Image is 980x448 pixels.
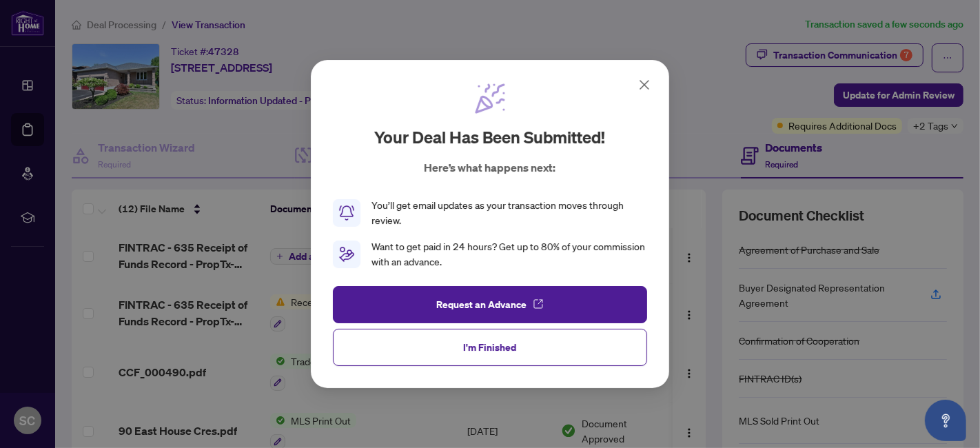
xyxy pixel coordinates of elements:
[371,198,647,228] div: You’ll get email updates as your transaction moves through review.
[375,126,606,148] h2: Your deal has been submitted!
[464,336,517,358] span: I'm Finished
[371,239,647,269] div: Want to get paid in 24 hours? Get up to 80% of your commission with an advance.
[437,294,527,316] span: Request an Advance
[333,286,647,323] button: Request an Advance
[425,159,556,176] p: Here’s what happens next:
[925,400,966,441] button: Open asap
[333,329,647,366] button: I'm Finished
